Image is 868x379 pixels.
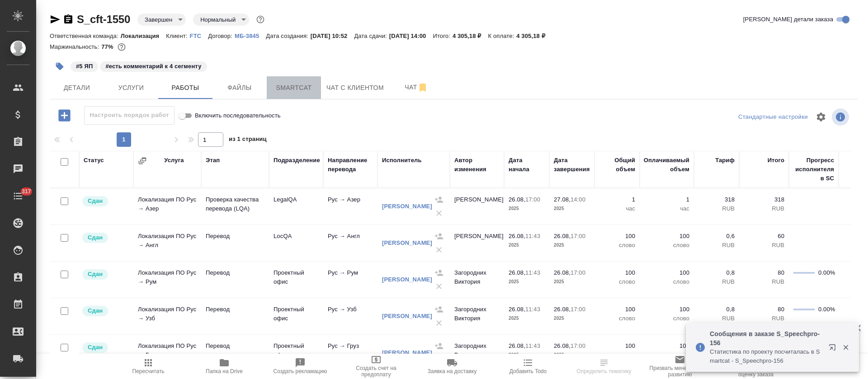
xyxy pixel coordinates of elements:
p: 100 [644,232,689,241]
p: 26.08, [509,196,525,203]
button: Создать рекламацию [262,354,338,379]
div: Завершен [193,14,249,26]
div: Итого [768,156,784,165]
button: Нормальный [198,16,238,23]
td: Рус → Азер [323,191,377,222]
td: Загородних Виктория [450,264,504,295]
button: Скопировать ссылку [63,14,74,25]
span: Создать рекламацию [274,368,327,374]
div: 0.00% [818,305,834,314]
button: Закрыть [836,343,855,351]
div: Услуга [164,156,184,165]
p: 2025 [509,277,545,286]
p: 2025 [509,241,545,250]
p: Перевод [206,232,264,241]
p: 2025 [554,351,590,360]
div: Оплачиваемый объем [644,156,689,174]
div: Этап [206,156,220,165]
div: split button [736,110,810,124]
button: Определить тематику [566,354,642,379]
p: 4 305,18 ₽ [453,33,488,39]
a: [PERSON_NAME] [382,313,432,319]
button: Завершен [142,16,175,23]
p: Cтатистика по проекту посчиталась в Smartcat - S_Speechpro-156 [710,347,823,365]
div: Менеджер проверил работу исполнителя, передает ее на следующий этап [81,268,129,281]
p: 26.08, [509,342,525,349]
div: Завершен [137,14,186,26]
p: 100 [599,232,635,241]
p: RUB [744,204,784,213]
p: слово [644,277,689,286]
p: [DATE] 14:00 [389,33,433,39]
p: 26.08, [509,269,525,276]
p: 17:00 [571,342,585,349]
span: Работы [164,82,207,94]
td: Локализация ПО Рус → Рум [133,264,201,295]
p: слово [644,241,689,250]
td: [PERSON_NAME] [450,227,504,259]
span: Услуги [109,82,153,94]
span: Включить последовательность [195,111,281,120]
p: 100 [599,305,635,314]
p: 26.08, [554,342,571,349]
p: час [644,204,689,213]
div: Автор изменения [454,156,500,174]
p: Итого: [433,33,452,39]
p: RUB [744,277,784,286]
button: Скопировать ссылку для ЯМессенджера [50,14,61,25]
p: RUB [698,314,735,323]
td: Проектный офис [269,264,323,295]
p: Перевод [206,268,264,277]
p: 14:00 [571,196,585,203]
p: 318 [744,195,784,204]
p: МБ-3845 [235,33,266,39]
svg: Отписаться [417,82,428,93]
td: Проектный офис [269,337,323,369]
p: 2025 [554,241,590,250]
p: слово [599,277,635,286]
p: 26.08, [509,233,525,239]
a: FTC [190,32,208,39]
div: Исполнитель [382,156,422,165]
p: 100 [644,305,689,314]
a: [PERSON_NAME] [382,349,432,356]
p: 0,6 [698,232,735,241]
p: час [599,204,635,213]
p: 2025 [509,204,545,213]
button: Открыть в новой вкладке [823,338,845,360]
span: Добавить Todo [509,368,547,374]
p: #5 ЯП [76,62,93,71]
p: 100 [599,268,635,277]
td: Рус → Англ [323,227,377,259]
div: Тариф [715,156,735,165]
p: 11:43 [525,233,540,239]
p: 0,8 [698,305,735,314]
p: 4 305,18 ₽ [516,33,552,39]
a: МБ-3845 [235,32,266,39]
p: 26.08, [554,233,571,239]
button: Папка на Drive [186,354,262,379]
button: 832.00 RUB; [116,41,127,53]
p: 80 [744,305,784,314]
p: 2025 [509,314,545,323]
button: Доп статусы указывают на важность/срочность заказа [255,14,266,25]
p: Сдан [88,343,103,352]
p: 11:43 [525,306,540,313]
p: RUB [698,277,735,286]
p: слово [599,351,635,360]
p: 0,8 [698,268,735,277]
p: К оплате: [488,33,516,39]
td: Локализация ПО Рус → Груз [133,337,201,369]
p: Проверка качества перевода (LQA) [206,195,264,213]
td: Рус → Груз [323,337,377,369]
p: Сдан [88,197,103,206]
a: [PERSON_NAME] [382,276,432,283]
div: Направление перевода [328,156,373,174]
div: Менеджер проверил работу исполнителя, передает ее на следующий этап [81,195,129,207]
p: 17:00 [525,196,540,203]
span: Призвать менеджера по развитию [647,365,712,378]
span: 317 [16,187,37,196]
span: Папка на Drive [206,368,243,374]
button: Заявка на доставку [414,354,490,379]
span: есть комментарий к 4 сегменту [99,62,208,70]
